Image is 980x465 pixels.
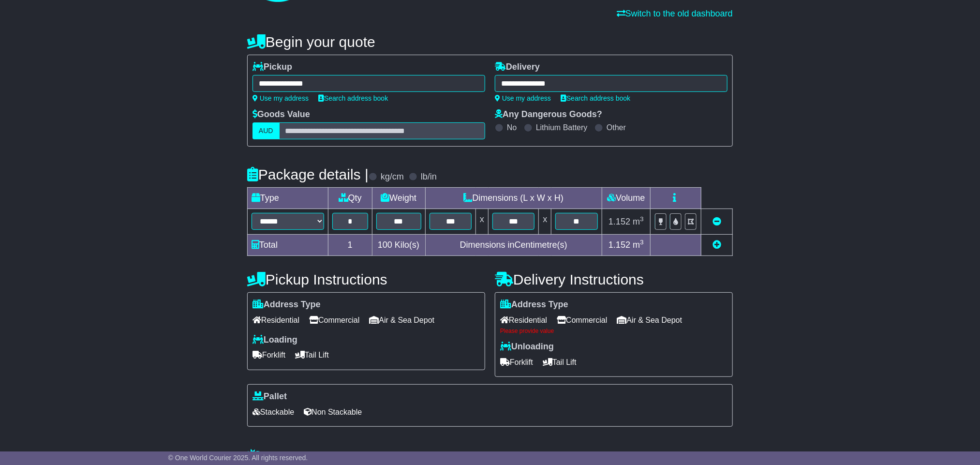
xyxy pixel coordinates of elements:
span: 100 [378,240,392,250]
span: Tail Lift [295,347,329,362]
span: Commercial [309,313,359,328]
span: Non Stackable [304,405,362,420]
label: Delivery [495,62,540,73]
span: Tail Lift [543,355,577,370]
td: Dimensions in Centimetre(s) [425,235,602,256]
span: m [633,240,644,250]
sup: 3 [640,239,644,246]
a: Use my address [495,94,551,102]
span: Forklift [500,355,533,370]
a: Search address book [318,94,388,102]
h4: Warranty & Insurance [247,449,733,465]
label: Loading [252,335,297,345]
td: Total [248,235,328,256]
label: lb/in [421,172,437,182]
td: Dimensions (L x W x H) [425,188,602,209]
span: Residential [252,313,299,328]
td: Qty [328,188,372,209]
span: Stackable [252,405,294,420]
div: Please provide value [500,328,728,334]
span: Air & Sea Depot [370,313,435,328]
a: Add new item [713,240,721,250]
label: Pickup [252,62,292,73]
span: Air & Sea Depot [617,313,683,328]
h4: Delivery Instructions [495,271,733,287]
h4: Pickup Instructions [247,271,485,287]
h4: Package details | [247,166,369,182]
h4: Begin your quote [247,34,733,50]
label: kg/cm [381,172,404,182]
sup: 3 [640,215,644,223]
td: Type [248,188,328,209]
label: Address Type [500,300,568,310]
td: Kilo(s) [372,235,425,256]
span: 1.152 [609,240,630,250]
span: Residential [500,313,547,328]
td: Volume [602,188,650,209]
label: Address Type [252,300,321,310]
label: Other [607,123,626,132]
label: Pallet [252,391,287,402]
td: 1 [328,235,372,256]
span: m [633,217,644,226]
a: Use my address [252,94,309,102]
label: Unloading [500,342,554,352]
label: Goods Value [252,109,310,120]
a: Remove this item [713,217,721,226]
span: Commercial [557,313,607,328]
a: Switch to the old dashboard [617,9,733,18]
span: © One World Courier 2025. All rights reserved. [168,454,308,462]
label: Lithium Battery [536,123,588,132]
td: x [476,209,489,235]
span: 1.152 [609,217,630,226]
td: x [539,209,551,235]
span: Forklift [252,347,285,362]
label: AUD [252,122,280,139]
td: Weight [372,188,425,209]
label: Any Dangerous Goods? [495,109,602,120]
label: No [507,123,517,132]
a: Search address book [561,94,630,102]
